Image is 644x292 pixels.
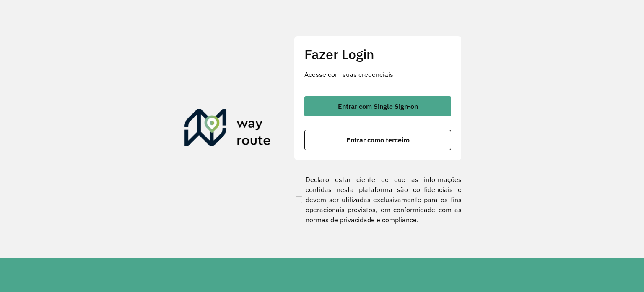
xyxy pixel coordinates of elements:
label: Declaro estar ciente de que as informações contidas nesta plataforma são confidenciais e devem se... [294,174,462,225]
button: button [304,130,451,150]
span: Entrar como terceiro [346,137,410,143]
button: button [304,96,451,116]
span: Entrar com Single Sign-on [338,103,418,110]
img: Roteirizador AmbevTech [184,109,271,150]
h2: Fazer Login [304,46,451,62]
p: Acesse com suas credenciais [304,69,451,79]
